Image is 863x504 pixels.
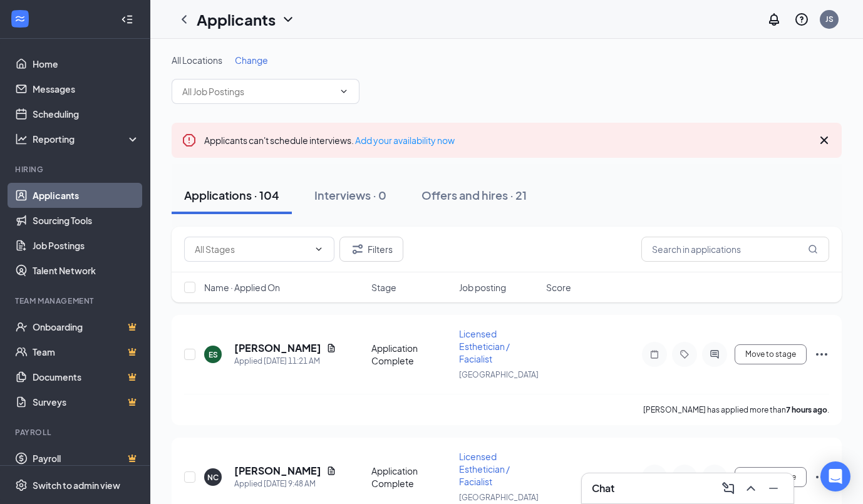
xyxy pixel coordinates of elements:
span: Change [235,54,268,66]
a: OnboardingCrown [33,314,140,339]
svg: Minimize [766,481,781,496]
span: Name · Applied On [204,281,280,294]
button: ChevronUp [741,478,761,498]
span: Job posting [459,281,506,294]
svg: Note [647,349,662,359]
div: Open Intercom Messenger [820,461,850,491]
a: Talent Network [33,258,140,283]
span: All Locations [172,54,222,66]
svg: Error [182,133,197,148]
div: Reporting [33,133,140,145]
a: Add your availability now [355,135,455,146]
span: Licensed Esthetician / Facialist [459,451,510,487]
button: ComposeMessage [718,478,738,498]
div: NC [207,472,219,483]
svg: ChevronDown [339,86,349,96]
div: Payroll [15,427,137,438]
span: Applicants can't schedule interviews. [204,135,455,146]
svg: Ellipses [814,347,829,362]
div: Applied [DATE] 9:48 AM [234,478,336,490]
b: 7 hours ago [786,405,827,414]
svg: Filter [350,242,365,257]
h5: [PERSON_NAME] [234,341,321,355]
svg: ChevronLeft [177,12,192,27]
a: SurveysCrown [33,389,140,414]
svg: Document [326,466,336,476]
svg: ChevronUp [743,481,758,496]
span: Score [546,281,571,294]
span: [GEOGRAPHIC_DATA] [459,493,539,502]
svg: ActiveChat [707,472,722,482]
svg: Tag [677,349,692,359]
div: JS [825,14,834,24]
div: Application Complete [371,465,452,490]
svg: WorkstreamLogo [14,13,26,25]
h3: Chat [592,481,614,495]
h1: Applicants [197,9,276,30]
div: Team Management [15,296,137,306]
div: Applications · 104 [184,187,279,203]
a: DocumentsCrown [33,364,140,389]
svg: Settings [15,479,28,491]
div: Offers and hires · 21 [421,187,527,203]
svg: QuestionInfo [794,12,809,27]
svg: Ellipses [814,470,829,485]
input: Search in applications [641,237,829,262]
span: [GEOGRAPHIC_DATA] [459,370,539,379]
a: Sourcing Tools [33,208,140,233]
a: Applicants [33,183,140,208]
svg: Notifications [767,12,782,27]
svg: Cross [817,133,832,148]
svg: Note [647,472,662,482]
svg: ComposeMessage [721,481,736,496]
button: Move to stage [735,344,807,364]
svg: Collapse [121,13,133,26]
span: Stage [371,281,396,294]
div: Applied [DATE] 11:21 AM [234,355,336,368]
button: Filter Filters [339,237,403,262]
span: Licensed Esthetician / Facialist [459,328,510,364]
a: PayrollCrown [33,446,140,471]
div: Interviews · 0 [314,187,386,203]
div: Switch to admin view [33,479,120,491]
input: All Stages [195,242,309,256]
a: TeamCrown [33,339,140,364]
svg: Document [326,343,336,353]
input: All Job Postings [182,85,334,98]
svg: ChevronDown [281,12,296,27]
svg: ActiveTag [677,472,692,482]
svg: Analysis [15,133,28,145]
button: Minimize [763,478,783,498]
h5: [PERSON_NAME] [234,464,321,478]
a: Messages [33,76,140,101]
button: Move to stage [735,467,807,487]
div: Hiring [15,164,137,175]
a: Job Postings [33,233,140,258]
p: [PERSON_NAME] has applied more than . [643,404,829,415]
svg: ActiveChat [707,349,722,359]
a: Home [33,51,140,76]
svg: MagnifyingGlass [808,244,818,254]
svg: ChevronDown [314,244,324,254]
a: Scheduling [33,101,140,126]
div: Application Complete [371,342,452,367]
div: ES [209,349,218,360]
